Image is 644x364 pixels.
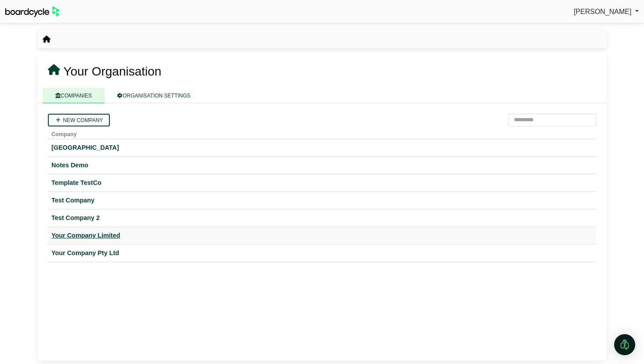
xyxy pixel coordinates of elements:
a: Test Company 2 [51,213,593,223]
th: Company [48,126,596,139]
div: Open Intercom Messenger [614,334,635,355]
a: Template TestCo [51,178,593,188]
a: Test Company [51,195,593,205]
span: Your Organisation [63,65,161,78]
a: ORGANISATION SETTINGS [105,88,203,103]
a: Your Company Pty Ltd [51,248,593,258]
a: [PERSON_NAME] [574,6,639,18]
a: [GEOGRAPHIC_DATA] [51,143,593,153]
a: New company [48,114,110,126]
a: Your Company Limited [51,231,593,241]
nav: breadcrumb [43,34,51,45]
span: [PERSON_NAME] [574,8,632,15]
img: BoardcycleBlackGreen-aaafeed430059cb809a45853b8cf6d952af9d84e6e89e1f1685b34bfd5cb7d64.svg [5,6,60,17]
a: Notes Demo [51,160,593,170]
a: COMPANIES [43,88,105,103]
